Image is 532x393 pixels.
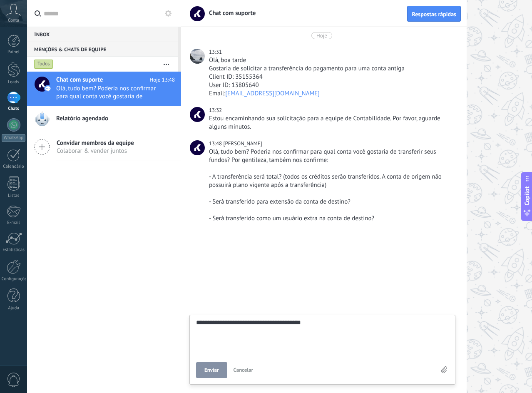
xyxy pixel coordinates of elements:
[2,220,26,226] div: E-mail
[27,42,178,57] div: Menções & Chats de equipe
[209,90,454,98] div: Email:
[209,214,454,223] div: - Será transferido como um usuário extra na conta de destino?
[523,187,531,206] span: Copilot
[2,164,26,169] div: Calendário
[2,106,26,112] div: Chats
[209,81,454,90] div: User ID: 13805640
[34,59,53,69] div: Todos
[209,114,454,131] div: Estou encaminhando sua solicitação para a equipe de Contabilidade. Por favor, aguarde alguns minu...
[27,106,181,133] a: Relatório agendado
[204,367,219,373] span: Enviar
[56,114,108,123] span: Relatório agendado
[57,147,134,155] span: Colaborar & vender juntos
[157,57,175,72] button: Mais
[407,6,461,22] button: Respostas rápidas
[2,50,26,55] div: Painel
[2,193,26,199] div: Listas
[204,9,256,17] span: Chat com suporte
[225,90,320,97] a: [EMAIL_ADDRESS][DOMAIN_NAME]
[190,140,205,155] span: Cid D.
[57,139,134,147] span: Convidar membros da equipe
[190,107,205,122] span: Chat com suporte
[209,48,223,56] div: 13:31
[27,27,178,42] div: Inbox
[2,80,26,85] div: Leads
[27,72,181,106] a: Chat com suporte Hoje 13:48 Olá, tudo bem? Poderia nos confirmar para qual conta você gostaria de...
[234,366,254,373] span: Cancelar
[150,76,175,84] span: Hoje 13:48
[2,134,25,142] div: WhatsApp
[209,73,454,81] div: Client ID: 35155364
[190,49,205,64] span: Roberta Rocha
[8,18,19,23] span: Conta
[209,56,454,65] div: Olá, boa tarde
[230,362,257,378] button: Cancelar
[2,276,26,282] div: Configurações
[209,198,454,206] div: - Será transferido para extensão da conta de destino?
[2,306,26,311] div: Ajuda
[196,362,227,378] button: Enviar
[2,247,26,253] div: Estatísticas
[412,11,456,17] span: Respostas rápidas
[56,85,159,100] span: Olá, tudo bem? Poderia nos confirmar para qual conta você gostaria de transferir seus fundos? Por...
[209,65,454,73] div: Gostaria de solicitar a transferência do pagamento para uma conta antiga
[223,140,262,147] span: Cid D.
[209,148,454,164] div: Olá, tudo bem? Poderia nos confirmar para qual conta você gostaria de transferir seus fundos? Por...
[209,106,223,114] div: 13:32
[316,32,327,39] div: Hoje
[56,76,103,84] span: Chat com suporte
[209,139,223,148] div: 13:48
[209,173,454,189] div: - A transferência será total? (todos os créditos serão transferidos. A conta de origem não possui...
